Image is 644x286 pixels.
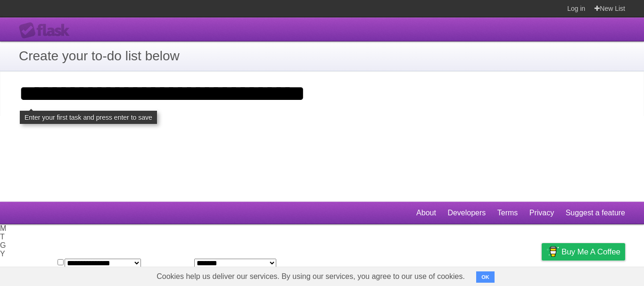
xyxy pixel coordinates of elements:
span: Buy me a coffee [561,244,620,260]
div: Flask [19,22,75,39]
a: About [416,204,436,222]
button: OK [476,271,495,283]
a: Buy me a coffee [542,243,625,261]
a: Privacy [529,204,554,222]
a: Developers [447,204,486,222]
h1: Create your to-do list below [19,46,625,66]
img: Buy me a coffee [546,244,559,260]
a: Suggest a feature [566,204,625,222]
a: Terms [497,204,518,222]
span: Cookies help us deliver our services. By using our services, you agree to our use of cookies. [147,267,474,286]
